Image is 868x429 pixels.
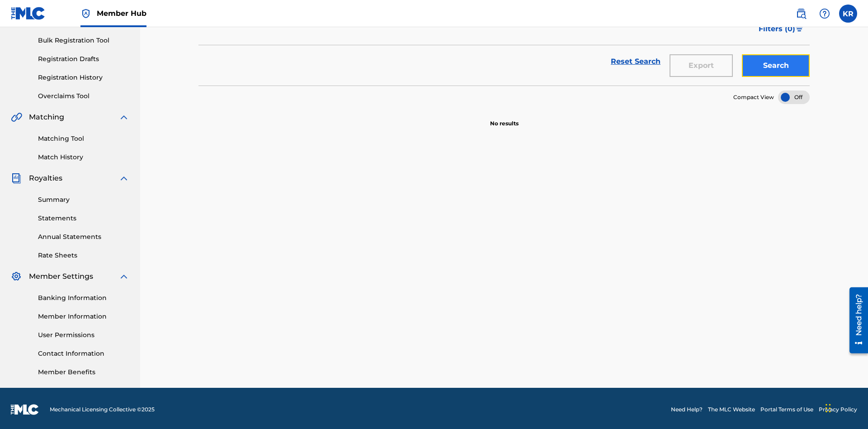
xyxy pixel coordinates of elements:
a: User Permissions [38,330,129,340]
a: Privacy Policy [819,405,857,414]
img: expand [118,271,129,282]
img: filter [796,26,803,32]
span: Compact View [733,93,774,101]
a: Reset Search [606,52,665,71]
img: MLC Logo [11,7,46,20]
a: Member Information [38,312,129,321]
a: Overclaims Tool [38,91,129,101]
span: Matching [29,112,64,123]
a: Statements [38,214,129,223]
span: Member Hub [97,8,146,19]
a: Registration History [38,73,129,82]
img: logo [11,404,39,415]
div: User Menu [839,5,857,23]
a: Contact Information [38,349,129,358]
img: Member Settings [11,271,22,282]
a: The MLC Website [708,405,755,414]
a: Annual Statements [38,232,129,242]
a: Banking Information [38,293,129,303]
a: Match History [38,153,129,162]
span: Filters ( 0 ) [759,24,795,34]
a: Registration Drafts [38,54,129,64]
a: Portal Terms of Use [760,405,813,414]
img: expand [118,112,129,123]
img: help [819,8,830,19]
span: Mechanical Licensing Collective © 2025 [50,405,155,414]
div: Help [816,5,834,23]
p: No results [490,109,519,128]
a: Matching Tool [38,134,129,143]
img: expand [118,173,129,184]
div: Drag [826,395,831,422]
a: Need Help? [671,405,703,414]
img: Top Rightsholder [80,8,91,19]
iframe: Resource Center [843,284,868,358]
span: Royalties [29,173,62,184]
button: Search [742,54,810,77]
a: Member Benefits [38,367,129,377]
a: Summary [38,195,129,205]
a: Bulk Registration Tool [38,36,129,45]
img: Matching [11,112,22,123]
button: Filters (0) [753,18,810,40]
iframe: Chat Widget [823,386,868,429]
img: Royalties [11,173,22,184]
a: Rate Sheets [38,251,129,260]
img: search [796,8,807,19]
a: Public Search [792,5,810,23]
span: Member Settings [29,271,93,282]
